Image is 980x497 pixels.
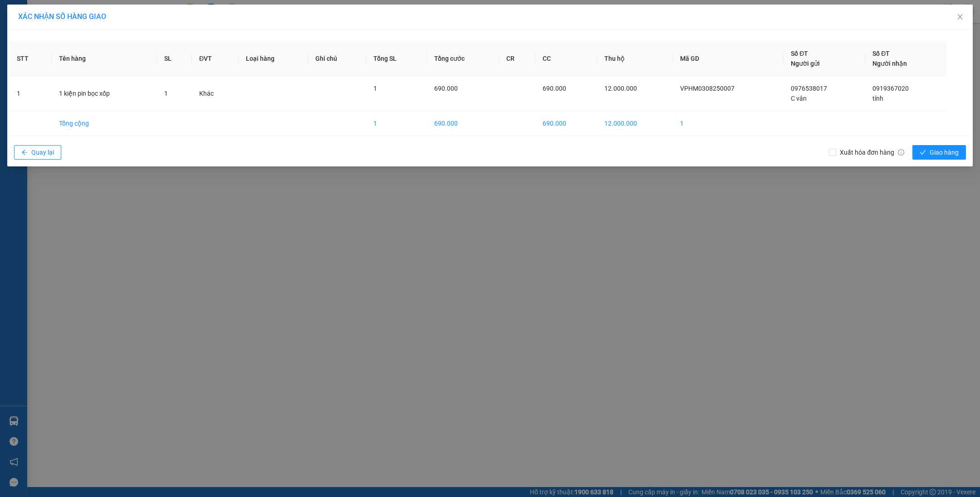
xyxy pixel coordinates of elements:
span: tính [872,95,883,102]
span: 0919367020 [872,85,909,92]
span: VPHM0308250007 [680,85,735,92]
th: Loại hàng [239,41,308,76]
td: 690.000 [427,111,499,136]
span: 12.000.000 [604,85,637,92]
td: Tổng cộng [52,111,157,136]
td: 12.000.000 [597,111,673,136]
span: 690.000 [434,85,458,92]
span: Số ĐT [791,50,808,57]
th: STT [10,41,52,76]
button: checkGiao hàng [912,145,966,160]
span: Người gửi [791,60,820,67]
td: 1 kiện pin bọc xốp [52,76,157,111]
span: 1 [373,85,377,92]
span: Giao hàng [930,147,959,157]
span: C vân [791,95,807,102]
span: XÁC NHẬN SỐ HÀNG GIAO [18,12,106,21]
td: 690.000 [535,111,597,136]
span: check [920,149,926,156]
td: 1 [366,111,426,136]
span: arrow-left [21,149,28,156]
button: arrow-leftQuay lại [14,145,61,160]
span: 0976538017 [791,85,827,92]
td: 1 [10,76,52,111]
td: 1 [673,111,784,136]
button: Close [947,5,973,30]
span: Xuất hóa đơn hàng [836,147,908,157]
th: SL [157,41,192,76]
span: Số ĐT [872,50,890,57]
th: Tổng cước [427,41,499,76]
th: Tên hàng [52,41,157,76]
th: Mã GD [673,41,784,76]
span: info-circle [898,149,904,156]
span: close [956,13,964,20]
th: CR [499,41,535,76]
th: ĐVT [192,41,239,76]
span: 1 [164,90,168,97]
th: Thu hộ [597,41,673,76]
span: Quay lại [31,147,54,157]
td: Khác [192,76,239,111]
th: CC [535,41,597,76]
th: Tổng SL [366,41,426,76]
span: Người nhận [872,60,907,67]
span: 690.000 [543,85,566,92]
th: Ghi chú [308,41,367,76]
